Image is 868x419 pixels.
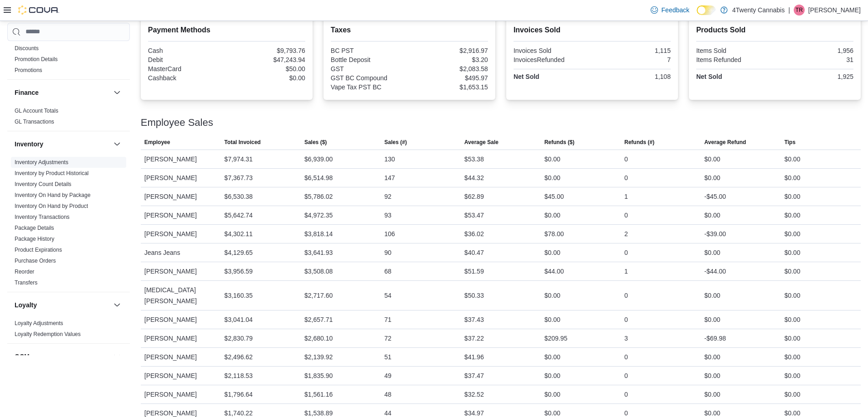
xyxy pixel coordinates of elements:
[18,5,59,15] img: Cova
[411,83,488,91] div: $1,653.15
[112,139,123,150] button: Inventory
[385,172,395,183] div: 147
[544,228,564,239] div: $78.00
[15,108,58,114] a: GL Account Totals
[141,206,221,224] div: [PERSON_NAME]
[148,74,225,82] div: Cashback
[784,352,800,362] div: $0.00
[141,262,221,280] div: [PERSON_NAME]
[15,45,39,52] a: Discounts
[224,370,252,381] div: $2,118.53
[141,169,221,187] div: [PERSON_NAME]
[15,170,89,177] span: Inventory by Product Historical
[304,314,333,325] div: $2,657.71
[464,266,484,277] div: $51.59
[624,314,628,325] div: 0
[15,159,68,166] span: Inventory Adjustments
[385,154,395,165] div: 130
[15,224,54,232] span: Package Details
[784,370,800,381] div: $0.00
[15,269,34,275] a: Reorder
[464,352,484,362] div: $41.96
[594,47,671,54] div: 1,115
[784,172,800,183] div: $0.00
[544,266,564,277] div: $44.00
[228,56,305,63] div: $47,243.94
[784,210,800,221] div: $0.00
[15,88,110,97] button: Finance
[15,257,56,264] span: Purchase Orders
[704,333,726,344] div: -$69.98
[544,290,560,301] div: $0.00
[15,320,63,326] a: Loyalty Adjustments
[514,73,539,80] strong: Net Sold
[15,235,54,243] span: Package History
[304,191,333,202] div: $5,786.02
[544,154,560,165] div: $0.00
[15,331,81,338] span: Loyalty Redemption Values
[776,73,853,80] div: 1,925
[141,348,221,366] div: [PERSON_NAME]
[15,246,62,253] span: Product Expirations
[385,333,392,344] div: 72
[224,266,252,277] div: $3,956.59
[784,139,795,146] span: Tips
[15,181,72,188] span: Inventory Count Details
[224,172,252,183] div: $7,367.73
[464,191,484,202] div: $62.89
[15,140,110,149] button: Inventory
[228,74,305,82] div: $0.00
[15,352,30,361] h3: OCM
[464,290,484,301] div: $50.33
[808,5,861,16] p: [PERSON_NAME]
[696,25,853,36] h2: Products Sold
[15,170,89,176] a: Inventory by Product Historical
[624,266,628,277] div: 1
[796,5,803,16] span: TR
[141,117,213,128] h3: Employee Sales
[112,87,123,98] button: Finance
[15,107,58,114] span: GL Account Totals
[331,83,408,91] div: Vape Tax PST BC
[7,43,130,79] div: Discounts & Promotions
[15,320,63,327] span: Loyalty Adjustments
[141,385,221,403] div: [PERSON_NAME]
[304,389,333,400] div: $1,561.16
[331,25,488,36] h2: Taxes
[15,45,39,52] span: Discounts
[624,370,628,381] div: 0
[224,352,252,362] div: $2,496.62
[7,105,130,131] div: Finance
[15,225,54,231] a: Package Details
[696,47,773,54] div: Items Sold
[544,314,560,325] div: $0.00
[304,290,333,301] div: $2,717.60
[304,266,333,277] div: $3,508.08
[385,408,392,419] div: 44
[704,172,720,183] div: $0.00
[224,191,252,202] div: $6,530.38
[704,139,746,146] span: Average Refund
[624,191,628,202] div: 1
[224,389,252,400] div: $1,796.64
[141,187,221,206] div: [PERSON_NAME]
[141,329,221,347] div: [PERSON_NAME]
[224,139,261,146] span: Total Invoiced
[464,154,484,165] div: $53.38
[224,333,252,344] div: $2,830.79
[544,352,560,362] div: $0.00
[624,154,628,165] div: 0
[304,210,333,221] div: $4,972.35
[594,56,671,63] div: 7
[385,228,395,239] div: 106
[228,65,305,72] div: $50.00
[704,154,720,165] div: $0.00
[464,408,484,419] div: $34.97
[224,210,252,221] div: $5,642.74
[464,370,484,381] div: $37.47
[788,5,790,16] p: |
[224,408,252,419] div: $1,740.22
[624,247,628,258] div: 0
[704,210,720,221] div: $0.00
